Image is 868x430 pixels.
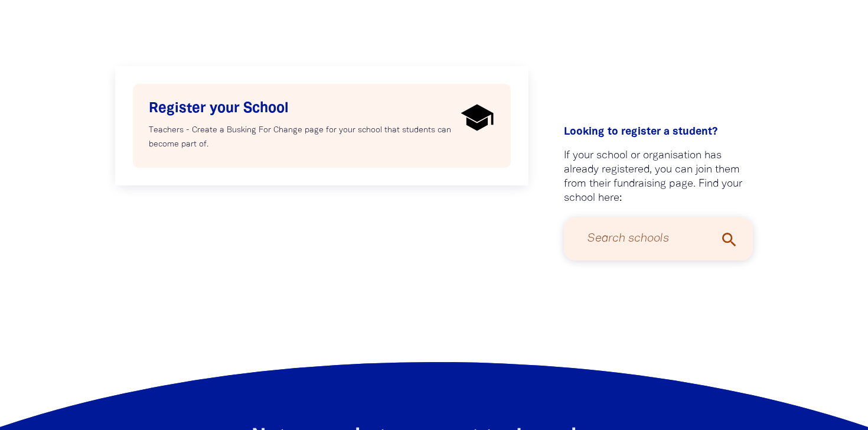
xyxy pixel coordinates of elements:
p: If your school or organisation has already registered, you can join them from their fundraising p... [564,149,753,206]
img: school-fill-1-wght-400-grad-0-opsz-48-svg-55b678.svg [459,100,495,135]
p: Teachers - Create a Busking For Change page for your school that students can become part of. [149,123,456,152]
span: Looking to register a student? [564,127,717,136]
h4: Register your School [149,100,456,118]
i: search [720,230,739,249]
